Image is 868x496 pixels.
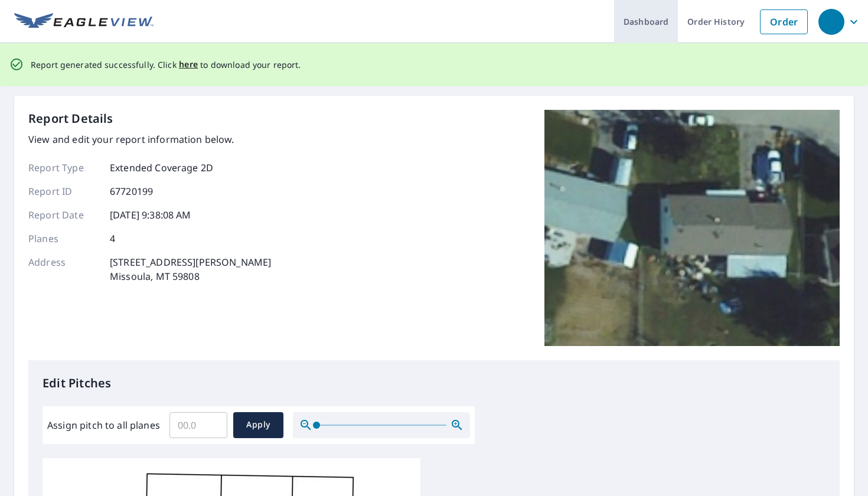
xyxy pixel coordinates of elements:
[28,161,99,175] p: Report Type
[31,57,301,72] p: Report generated successfully. Click to download your report.
[233,412,283,438] button: Apply
[110,231,115,246] p: 4
[14,13,154,31] img: EV Logo
[110,161,213,175] p: Extended Coverage 2D
[544,110,840,346] img: Top image
[110,184,153,198] p: 67720199
[110,208,191,222] p: [DATE] 9:38:08 AM
[169,409,227,442] input: 00.0
[28,132,271,146] p: View and edit your report information below.
[28,255,99,283] p: Address
[28,231,99,246] p: Planes
[47,418,160,432] label: Assign pitch to all planes
[243,417,274,432] span: Apply
[43,374,825,392] p: Edit Pitches
[179,57,198,72] button: here
[110,255,271,283] p: [STREET_ADDRESS][PERSON_NAME] Missoula, MT 59808
[28,184,99,198] p: Report ID
[28,110,113,128] p: Report Details
[760,9,808,34] a: Order
[28,208,99,222] p: Report Date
